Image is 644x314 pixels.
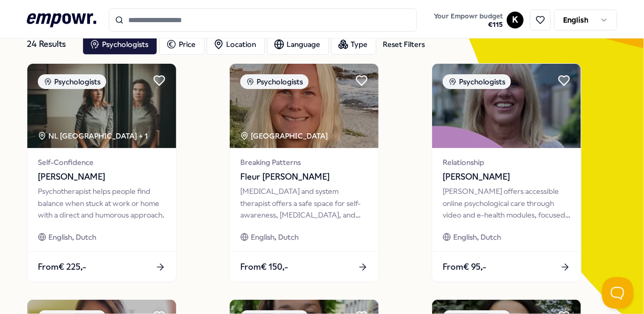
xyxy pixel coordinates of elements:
[434,21,503,29] span: € 115
[109,8,417,32] input: Search for products, categories or subcategories
[38,156,166,168] span: Self-Confidence
[27,64,176,148] img: package image
[432,10,505,31] button: Your Empowr budget€115
[240,170,368,184] span: Fleur [PERSON_NAME]
[240,130,330,142] div: [GEOGRAPHIC_DATA]
[267,34,329,55] button: Language
[159,34,205,55] button: Price
[240,74,309,89] div: Psychologists
[230,64,379,148] img: package image
[602,277,633,309] iframe: Help Scout Beacon - Open
[240,156,368,168] span: Breaking Patterns
[27,63,177,282] a: package imagePsychologistsNL [GEOGRAPHIC_DATA] + 1Self-Confidence[PERSON_NAME]Psychotherapist hel...
[443,185,570,221] div: [PERSON_NAME] offers accessible online psychological care through video and e-health modules, foc...
[443,170,570,184] span: [PERSON_NAME]
[229,63,379,282] a: package imagePsychologists[GEOGRAPHIC_DATA] Breaking PatternsFleur [PERSON_NAME][MEDICAL_DATA] an...
[240,260,288,274] span: From € 150,-
[83,34,157,55] button: Psychologists
[507,12,524,28] button: K
[27,34,74,55] div: 24 Results
[434,12,503,21] span: Your Empowr budget
[207,34,265,55] button: Location
[240,185,368,221] div: [MEDICAL_DATA] and system therapist offers a safe space for self-awareness, [MEDICAL_DATA], and m...
[443,260,486,274] span: From € 95,-
[432,63,581,282] a: package imagePsychologistsRelationship[PERSON_NAME][PERSON_NAME] offers accessible online psychol...
[48,231,96,243] span: English, Dutch
[443,156,570,168] span: Relationship
[453,231,501,243] span: English, Dutch
[383,38,425,50] div: Reset Filters
[38,170,166,184] span: [PERSON_NAME]
[430,9,507,31] a: Your Empowr budget€115
[38,185,166,221] div: Psychotherapist helps people find balance when stuck at work or home with a direct and humorous a...
[38,74,106,89] div: Psychologists
[443,74,511,89] div: Psychologists
[38,260,86,274] span: From € 225,-
[331,34,376,55] button: Type
[38,130,148,142] div: NL [GEOGRAPHIC_DATA] + 1
[251,231,299,243] span: English, Dutch
[432,64,581,148] img: package image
